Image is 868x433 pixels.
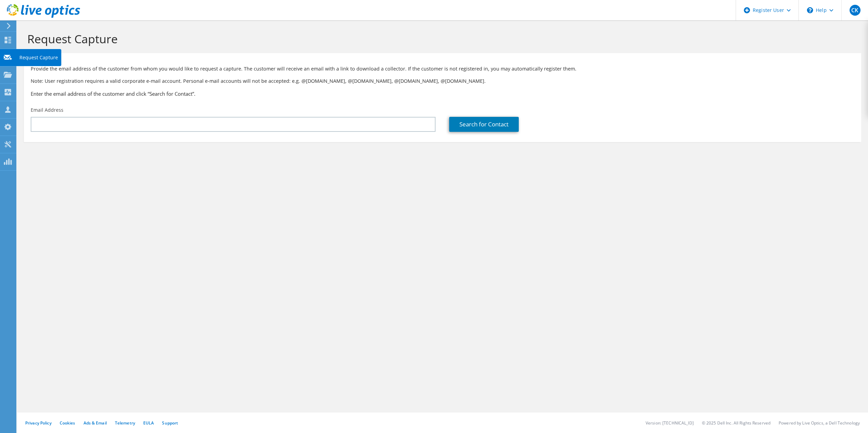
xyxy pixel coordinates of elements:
[31,107,63,113] label: Email Address
[779,420,860,426] li: Powered by Live Optics, a Dell Technology
[162,420,178,426] a: Support
[143,420,154,426] a: EULA
[31,90,854,97] h3: Enter the email address of the customer and click “Search for Contact”.
[449,117,519,132] a: Search for Contact
[16,49,61,66] div: Request Capture
[850,5,860,16] span: CK
[27,32,854,46] h1: Request Capture
[60,420,75,426] a: Cookies
[31,65,854,73] p: Provide the email address of the customer from whom you would like to request a capture. The cust...
[25,420,52,426] a: Privacy Policy
[31,77,854,85] p: Note: User registration requires a valid corporate e-mail account. Personal e-mail accounts will ...
[702,420,770,426] li: © 2025 Dell Inc. All Rights Reserved
[646,420,694,426] li: Version: [TECHNICAL_ID]
[84,420,107,426] a: Ads & Email
[807,7,813,13] svg: \n
[115,420,135,426] a: Telemetry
